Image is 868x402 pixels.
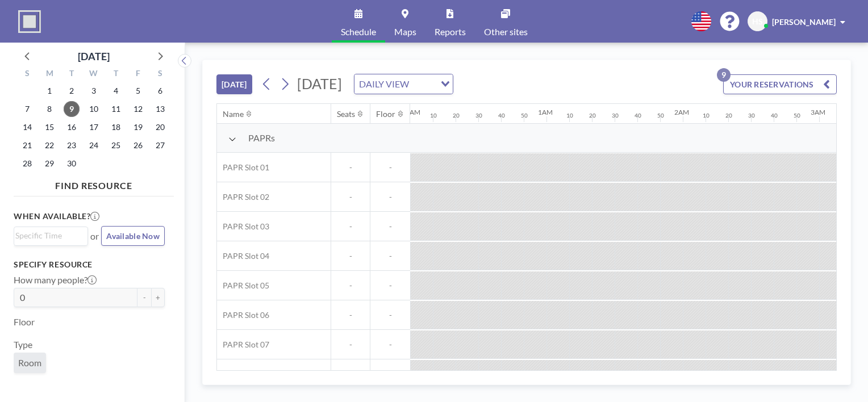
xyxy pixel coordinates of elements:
div: 1AM [538,108,553,116]
div: 40 [498,112,505,119]
span: - [331,369,370,379]
input: Search for option [15,229,81,242]
span: Saturday, September 6, 2025 [152,83,168,99]
div: W [83,67,105,82]
div: T [105,67,127,82]
div: Search for option [354,74,453,94]
span: Maps [394,27,416,36]
h3: Specify resource [14,259,165,270]
span: Tuesday, September 16, 2025 [64,119,80,135]
span: HS [752,16,763,27]
span: Wednesday, September 3, 2025 [86,83,102,99]
span: - [370,340,410,350]
span: - [370,221,410,232]
div: 30 [748,112,755,119]
div: 50 [521,112,528,119]
div: 30 [612,112,619,119]
span: Thursday, September 18, 2025 [108,119,124,135]
span: [PERSON_NAME] [772,17,836,27]
div: S [149,67,171,82]
span: Monday, September 22, 2025 [41,137,57,153]
div: 10 [430,112,437,119]
span: - [331,310,370,320]
span: Thursday, September 25, 2025 [108,137,124,153]
span: Other sites [484,27,528,36]
span: - [331,162,370,173]
span: - [331,251,370,261]
h4: FIND RESOURCE [14,175,174,191]
button: [DATE] [216,74,252,94]
span: - [370,310,410,320]
span: Monday, September 29, 2025 [41,156,57,171]
div: S [16,67,39,82]
img: organization-logo [18,10,41,33]
div: 20 [725,112,732,119]
span: Sunday, September 28, 2025 [19,156,35,171]
span: Tuesday, September 9, 2025 [64,101,80,117]
span: PAPR Slot 08 [217,369,269,379]
span: or [90,231,99,242]
div: 40 [635,112,641,119]
span: Tuesday, September 2, 2025 [64,83,80,99]
span: Thursday, September 4, 2025 [108,83,124,99]
span: Sunday, September 14, 2025 [19,119,35,135]
span: - [370,192,410,202]
span: - [331,192,370,202]
span: Tuesday, September 30, 2025 [64,156,80,171]
span: - [370,251,410,261]
button: + [151,288,165,307]
span: Monday, September 8, 2025 [41,101,57,117]
span: Wednesday, September 24, 2025 [86,137,102,153]
span: Saturday, September 13, 2025 [152,101,168,117]
span: Sunday, September 7, 2025 [19,101,35,117]
span: PAPR Slot 02 [217,192,269,202]
span: - [370,280,410,291]
span: Saturday, September 27, 2025 [152,137,168,153]
label: Type [14,339,32,350]
p: 9 [717,68,731,82]
div: F [127,67,149,82]
span: Saturday, September 20, 2025 [152,119,168,135]
button: YOUR RESERVATIONS9 [723,74,837,94]
span: PAPR Slot 04 [217,251,269,261]
div: 50 [794,112,800,119]
span: PAPR Slot 06 [217,310,269,320]
button: Available Now [101,226,165,246]
div: 30 [475,112,482,119]
span: - [331,280,370,291]
span: Friday, September 19, 2025 [130,119,146,135]
span: Wednesday, September 17, 2025 [86,119,102,135]
div: 50 [657,112,664,119]
span: Friday, September 26, 2025 [130,137,146,153]
div: Floor [376,109,395,119]
span: Schedule [341,27,376,36]
div: 3AM [811,108,825,116]
span: - [331,221,370,232]
div: [DATE] [78,48,110,64]
span: [DATE] [297,75,342,92]
div: Name [223,109,244,119]
span: Wednesday, September 10, 2025 [86,101,102,117]
button: - [137,288,151,307]
div: 20 [453,112,460,119]
div: M [39,67,61,82]
span: Tuesday, September 23, 2025 [64,137,80,153]
span: Monday, September 1, 2025 [41,83,57,99]
span: - [370,369,410,379]
span: Room [18,357,41,368]
div: 10 [703,112,710,119]
div: Search for option [14,227,87,244]
span: PAPR Slot 07 [217,340,269,350]
span: Friday, September 12, 2025 [130,101,146,117]
span: Monday, September 15, 2025 [41,119,57,135]
div: 40 [771,112,778,119]
span: - [331,340,370,350]
span: Reports [435,27,466,36]
span: - [370,162,410,173]
span: PAPR Slot 03 [217,221,269,232]
span: PAPRs [248,132,275,144]
span: Thursday, September 11, 2025 [108,101,124,117]
span: PAPR Slot 01 [217,162,269,173]
label: How many people? [14,274,97,286]
span: DAILY VIEW [357,77,411,91]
